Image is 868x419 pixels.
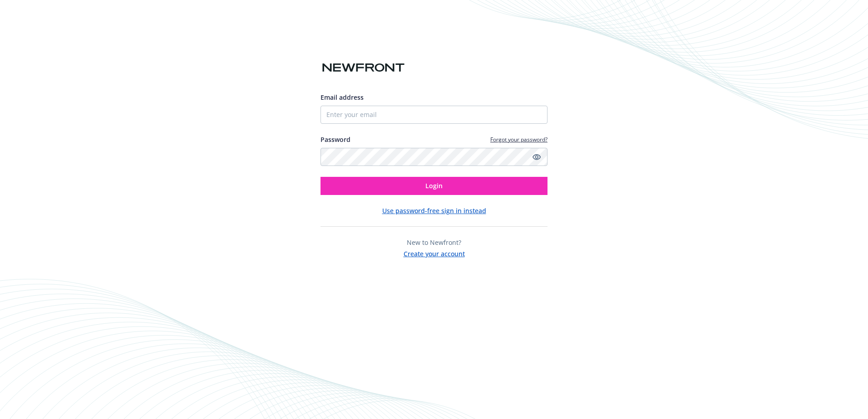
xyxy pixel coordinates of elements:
[321,60,406,76] img: Newfront logo
[382,206,486,215] button: Use password-free sign in instead
[490,136,547,143] a: Forgot your password?
[321,135,350,144] label: Password
[531,151,542,162] a: Show password
[321,106,547,124] input: Enter your email
[407,238,461,247] span: New to Newfront?
[404,247,465,258] button: Create your account
[425,181,443,190] span: Login
[321,177,547,195] button: Login
[321,148,547,166] input: Enter your password
[321,93,364,102] span: Email address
